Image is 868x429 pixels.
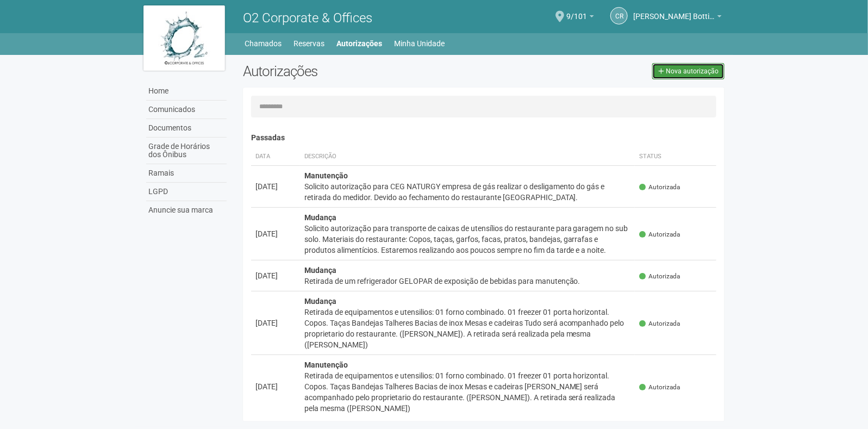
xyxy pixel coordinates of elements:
div: Retirada de equipamentos e utensilios: 01 forno combinado. 01 freezer 01 porta horizontal. Copos.... [304,370,631,414]
a: Comunicados [146,101,227,119]
span: Autorizada [639,319,680,328]
span: Autorizada [639,183,680,192]
a: Ramais [146,164,227,183]
div: [DATE] [255,181,296,192]
h2: Autorizações [243,63,476,79]
th: Status [635,148,716,166]
span: Autorizada [639,272,680,281]
a: Grade de Horários dos Ônibus [146,138,227,164]
a: Documentos [146,119,227,138]
span: 9/101 [566,2,587,21]
a: Chamados [245,36,282,51]
strong: Mudança [304,297,336,306]
div: Solicito autorização para CEG NATURGY empresa de gás realizar o desligamento do gás e retirada do... [304,181,631,203]
a: CR [610,7,628,24]
a: [PERSON_NAME] Bottino dos Santos [633,14,722,22]
div: Retirada de um refrigerador GELOPAR de exposição de bebidas para manutenção. [304,276,631,287]
a: Reservas [294,36,325,51]
div: [DATE] [255,270,296,281]
span: O2 Corporate & Offices [243,10,372,26]
img: logo.jpg [143,5,225,71]
div: [DATE] [255,318,296,328]
strong: Mudança [304,266,336,275]
div: [DATE] [255,228,296,239]
span: Autorizada [639,383,680,392]
span: Cintia Ribeiro Bottino dos Santos [633,2,715,21]
a: Minha Unidade [395,36,445,51]
strong: Manutenção [304,360,348,369]
a: LGPD [146,183,227,201]
a: Anuncie sua marca [146,201,227,219]
div: [DATE] [255,381,296,392]
th: Descrição [300,148,635,166]
div: Solicito autorização para transporte de caixas de utensílios do restaurante para garagem no sub s... [304,223,631,256]
div: Retirada de equipamentos e utensilios: 01 forno combinado. 01 freezer 01 porta horizontal. Copos.... [304,307,631,350]
strong: Mudança [304,213,336,222]
a: Nova autorização [652,63,725,79]
span: Autorizada [639,230,680,239]
a: Home [146,82,227,101]
a: 9/101 [566,14,594,22]
h4: Passadas [251,134,717,142]
strong: Manutenção [304,171,348,180]
a: Autorizações [337,36,383,51]
span: Nova autorização [666,67,719,75]
th: Data [251,148,300,166]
